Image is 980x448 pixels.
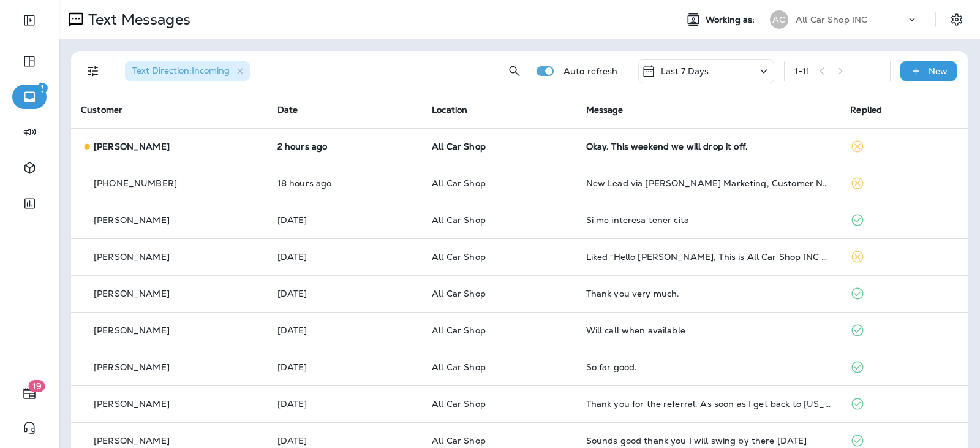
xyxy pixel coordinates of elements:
span: Date [277,104,298,115]
div: 1 - 11 [794,66,810,76]
p: Auto refresh [563,66,618,76]
p: [PERSON_NAME] [94,399,170,409]
span: All Car Shop [432,251,486,262]
span: All Car Shop [432,398,486,409]
p: Sep 4, 2025 08:46 AM [277,142,412,151]
p: [PHONE_NUMBER] [94,178,177,188]
div: Thank you very much. [586,289,831,298]
button: Expand Sidebar [12,8,47,32]
span: Message [586,104,624,115]
span: Customer [81,104,123,115]
p: [PERSON_NAME] [94,325,170,335]
span: Location [432,104,467,115]
p: Aug 28, 2025 10:01 PM [277,436,412,446]
span: All Car Shop [432,178,486,189]
p: Aug 29, 2025 08:28 AM [277,399,412,409]
span: All Car Shop [432,141,486,152]
p: [PERSON_NAME] [94,215,170,225]
span: Working as: [706,15,758,25]
div: Sounds good thank you I will swing by there tomorrow [586,436,831,446]
div: Will call when available [586,325,831,335]
span: Replied [850,104,882,115]
p: Sep 2, 2025 11:49 AM [277,215,412,225]
div: Si me interesa tener cita [586,215,831,225]
p: Aug 31, 2025 07:21 PM [277,362,412,372]
p: All Car Shop INC [796,15,867,25]
p: [PERSON_NAME] [94,289,170,298]
p: Sep 2, 2025 09:07 AM [277,289,412,298]
p: Sep 2, 2025 11:24 AM [277,252,412,262]
p: Last 7 Days [661,66,709,76]
button: Filters [81,59,105,83]
span: All Car Shop [432,362,486,373]
div: Liked “Hello Vicki, This is All Car Shop INC with a friendly reminder for your scheduled drop off... [586,252,831,262]
span: All Car Shop [432,325,486,336]
span: Text Direction : Incoming [132,65,230,76]
p: [PERSON_NAME] [94,252,170,262]
div: New Lead via Merrick Marketing, Customer Name: Chris M., Contact info: Masked phone number availa... [586,178,831,188]
button: Search Messages [502,59,527,83]
span: 19 [29,380,45,392]
p: [PERSON_NAME] [94,362,170,372]
p: Sep 3, 2025 04:44 PM [277,178,412,188]
button: Settings [946,9,968,31]
p: New [929,66,948,76]
p: [PERSON_NAME] [94,436,170,446]
p: [PERSON_NAME] [94,142,170,151]
div: Text Direction:Incoming [125,61,250,81]
span: All Car Shop [432,215,486,226]
div: So far good. [586,362,831,372]
p: Sep 2, 2025 09:04 AM [277,325,412,335]
span: All Car Shop [432,435,486,446]
div: Thank you for the referral. As soon as I get back to Florida I will set up an appointment with yo... [586,399,831,409]
span: All Car Shop [432,288,486,299]
div: Okay. This weekend we will drop it off. [586,142,831,151]
div: AC [770,10,788,29]
button: 19 [12,381,47,406]
p: Text Messages [83,10,190,29]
